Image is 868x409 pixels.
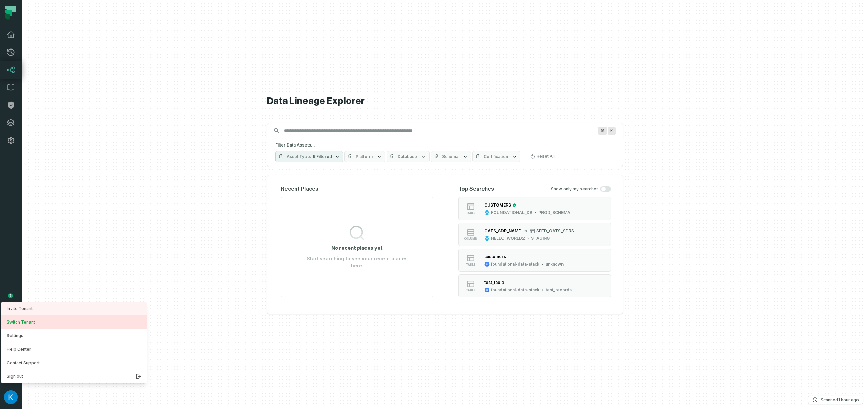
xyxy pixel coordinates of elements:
span: Press ⌘ + K to focus the search bar [608,127,616,135]
p: Scanned [821,396,859,403]
img: avatar of Kosta Shougaev [4,390,18,404]
a: Contact Support [1,356,147,370]
a: Help Center [1,343,147,356]
relative-time: Sep 1, 2025, 3:01 PM GMT+3 [838,397,859,402]
button: Sign out [1,370,147,383]
button: Switch Tenant [1,315,147,329]
button: Scanned[DATE] 3:01:31 PM [808,396,863,404]
div: avatar of Kosta Shougaev [1,302,147,383]
span: Press ⌘ + K to focus the search bar [598,127,607,135]
h1: Data Lineage Explorer [267,95,623,107]
a: Invite Tenant [1,302,147,315]
button: Settings [1,329,147,343]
